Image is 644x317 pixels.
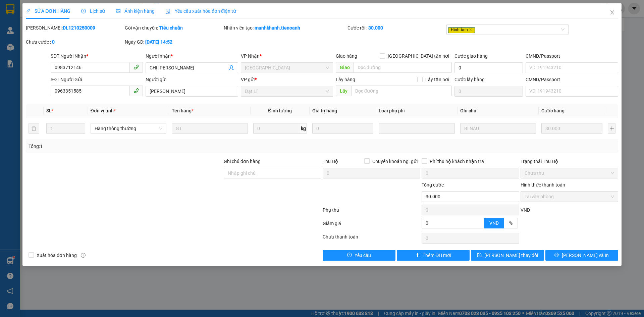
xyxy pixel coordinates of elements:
span: save [477,253,482,258]
span: Chuyển khoản ng. gửi [370,158,420,165]
span: Hình Ảnh [448,27,475,33]
span: picture [116,9,120,13]
label: Ghi chú đơn hàng [224,159,261,164]
th: Ghi chú [458,104,539,117]
input: Cước lấy hàng [454,86,523,97]
span: Định lượng [268,108,292,113]
button: plusThêm ĐH mới [397,250,470,261]
button: delete [29,123,39,134]
span: phone [133,88,139,93]
div: VP gửi [241,76,333,83]
input: Ghi Chú [460,123,536,134]
span: Đạt Lí [245,86,329,96]
div: Giảm giá [322,220,421,231]
input: Dọc đường [351,86,452,96]
b: 30.000 [368,25,383,31]
span: clock-circle [81,9,86,13]
span: Tại văn phòng [525,192,614,202]
label: Cước lấy hàng [454,77,485,82]
div: Tổng: 1 [29,143,249,150]
input: 0 [312,123,373,134]
input: 0 [541,123,602,134]
span: SL [46,108,52,113]
div: Chưa thanh toán [322,233,421,245]
span: Tên hàng [172,108,194,113]
span: user-add [229,65,234,70]
span: Lấy hàng [336,77,355,82]
div: CMND/Passport [526,52,618,60]
div: Chưa cước : [26,38,123,46]
span: close [609,10,615,15]
th: Loại phụ phí [376,104,457,117]
span: Thủ Đức [245,63,329,73]
b: manhkhanh.tienoanh [255,25,300,31]
span: Lịch sử [81,8,105,14]
span: close [469,28,472,32]
div: Ngày GD: [125,38,222,46]
span: [PERSON_NAME] và In [562,252,609,259]
span: Giá trị hàng [312,108,337,113]
span: VP Nhận [241,53,260,59]
span: VND [489,220,499,226]
b: [DATE] 14:52 [145,39,172,45]
span: edit [26,9,31,13]
span: Giao hàng [336,53,357,59]
span: kg [300,123,307,134]
input: Dọc đường [354,62,452,73]
span: [GEOGRAPHIC_DATA] tận nơi [385,52,452,60]
span: Ảnh kiện hàng [116,8,155,14]
img: icon [165,9,171,14]
div: Phụ thu [322,206,421,218]
span: Hàng thông thường [95,123,162,134]
span: Thu Hộ [323,159,338,164]
span: Chưa thu [525,168,614,178]
span: Tổng cước [422,182,444,188]
span: Thêm ĐH mới [423,252,451,259]
input: Cước giao hàng [454,62,523,73]
label: Hình thức thanh toán [521,182,565,188]
label: Cước giao hàng [454,53,488,59]
b: DL1210250009 [63,25,95,31]
button: exclamation-circleYêu cầu [323,250,395,261]
span: Lấy tận nơi [423,76,452,83]
span: SỬA ĐƠN HÀNG [26,8,70,14]
span: Giao [336,62,354,73]
div: Cước rồi : [347,24,445,32]
span: VND [521,207,530,213]
div: [PERSON_NAME]: [26,24,123,32]
span: phone [133,64,139,70]
button: plus [608,123,615,134]
span: Yêu cầu xuất hóa đơn điện tử [165,8,236,14]
button: save[PERSON_NAME] thay đổi [471,250,544,261]
div: Nhân viên tạo: [224,24,346,32]
span: % [509,220,513,226]
span: plus [415,253,420,258]
span: Yêu cầu [355,252,371,259]
div: CMND/Passport [526,76,618,83]
span: info-circle [81,253,86,258]
span: Phí thu hộ khách nhận trả [427,158,487,165]
span: printer [554,253,559,258]
div: Gói vận chuyển: [125,24,222,32]
span: Xuất hóa đơn hàng [34,252,79,259]
span: exclamation-circle [347,253,352,258]
span: Lấy [336,86,351,96]
span: [PERSON_NAME] thay đổi [484,252,538,259]
div: Người nhận [146,52,238,60]
span: Đơn vị tính [91,108,116,113]
div: SĐT Người Gửi [51,76,143,83]
div: SĐT Người Nhận [51,52,143,60]
button: printer[PERSON_NAME] và In [545,250,618,261]
div: Người gửi [146,76,238,83]
input: VD: Bàn, Ghế [172,123,248,134]
span: Cước hàng [541,108,565,113]
b: Tiêu chuẩn [159,25,183,31]
button: Close [603,3,622,22]
input: Ghi chú đơn hàng [224,168,321,178]
div: Trạng thái Thu Hộ [521,158,618,165]
b: 0 [52,39,55,45]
